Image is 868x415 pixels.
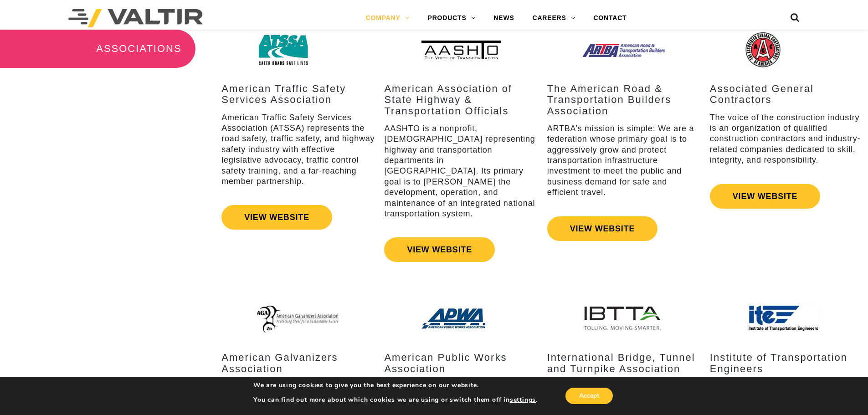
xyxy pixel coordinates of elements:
img: Assn_IBTTA [583,298,665,338]
img: Assn_ATTSA [257,30,339,70]
a: VIEW WEBSITE [547,216,658,241]
a: VIEW WEBSITE [384,237,495,262]
img: Assn_ARTBA [583,30,665,70]
img: Valtir [68,9,203,27]
a: PRODUCTS [419,9,485,27]
img: Assn_AGC [745,30,828,70]
p: American Traffic Safety Services Association (ATSSA) represents the road safety, traffic safety, ... [221,113,375,187]
a: CAREERS [524,9,585,27]
a: CONTACT [584,9,636,27]
p: The voice of the construction industry is an organization of qualified construction contractors a... [710,113,863,166]
h3: American Traffic Safety Services Association [221,83,375,105]
h3: American Association of State Highway & Transportation Officials [384,83,538,117]
p: We are using cookies to give you the best experience on our website. [253,381,538,389]
p: AASHTO is a nonprofit, [DEMOGRAPHIC_DATA] representing highway and transportation departments in ... [384,123,538,220]
a: VIEW WEBSITE [221,205,332,230]
button: settings [510,396,536,404]
h3: Associated General Contractors [710,83,863,105]
h3: American Galvanizers Association [221,352,375,374]
img: Assn_APWA [420,298,503,338]
a: VIEW WEBSITE [710,184,821,209]
img: Assn_AASHTO [420,30,503,70]
p: ARTBA’s mission is simple: We are a federation whose primary goal is to aggressively grow and pro... [547,123,701,198]
h3: Institute of Transportation Engineers [710,352,863,374]
h3: International Bridge, Tunnel and Turnpike Association [547,352,701,374]
button: Accept [565,388,613,404]
a: COMPANY [357,9,419,27]
h3: The American Road & Transportation Builders Association [547,83,701,117]
p: You can find out more about which cookies we are using or switch them off in . [253,396,538,404]
a: NEWS [484,9,523,27]
h3: American Public Works Association [384,352,538,374]
img: Assn_AGA [257,298,339,338]
img: Assn_ITE [745,298,828,338]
